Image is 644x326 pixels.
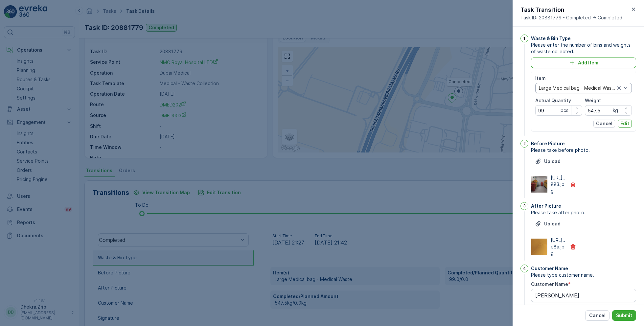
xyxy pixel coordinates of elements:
span: Please take before photo. [531,147,636,153]
button: Edit [618,120,632,128]
p: [URL]..e8a.jpg [551,237,566,257]
p: Add Item [578,59,598,66]
p: Task Transition [520,5,622,14]
button: Cancel [593,120,615,128]
img: Media Preview [531,239,547,255]
div: 2 [520,140,528,148]
p: Upload [544,158,561,165]
p: Upload [544,221,561,227]
button: Add Item [531,58,636,68]
button: Submit [612,310,636,321]
p: After Picture [531,203,561,209]
button: Upload File [531,156,564,167]
p: Before Picture [531,140,565,147]
span: Please type customer name. [531,272,636,278]
label: Weight [585,98,601,103]
p: pcs [561,107,568,114]
button: Upload File [531,219,564,229]
label: Customer Name [531,281,568,287]
label: Item [535,75,546,81]
p: Cancel [596,120,612,127]
button: Cancel [585,310,609,321]
p: Waste & Bin Type [531,35,571,42]
p: Edit [620,120,629,127]
p: Customer Name [531,265,568,272]
div: 1 [520,35,528,42]
p: Cancel [589,312,606,319]
span: Please take after photo. [531,209,636,216]
p: Submit [616,312,632,319]
span: Task ID: 20881779 - Completed -> Completed [520,14,622,21]
p: [URL]..883.jpg [551,175,566,194]
div: 3 [520,202,528,210]
div: 4 [520,265,528,272]
span: Please enter the number of bins and weights of waste collected. [531,42,636,55]
img: Media Preview [531,176,547,193]
p: kg [613,107,618,114]
label: Actual Quantity [535,98,571,103]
